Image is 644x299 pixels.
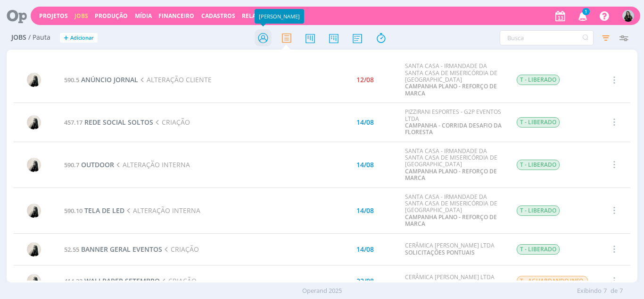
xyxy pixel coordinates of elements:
[36,12,71,20] button: Projetos
[64,245,79,254] span: 52.55
[356,207,374,214] div: 14/08
[84,276,160,285] span: WALLPAPER SETEMBRO
[572,8,592,25] button: 1
[27,73,41,87] img: R
[405,121,502,136] a: CAMPANHA - CORRIDA DESAFIO DA FLORESTA
[239,12,281,20] button: Relatórios
[81,160,114,169] span: OUTDOOR
[60,33,98,43] button: +Adicionar
[114,160,190,169] span: ALTERAÇÃO INTERNA
[81,245,162,254] span: BANNER GERAL EVENTOS
[405,148,502,182] div: SANTA CASA - IRMANDADE DA SANTA CASA DE MISERICÓRDIA DE [GEOGRAPHIC_DATA]
[577,286,602,296] span: Exibindo
[162,245,199,254] span: CRIAÇÃO
[64,277,83,285] span: 414.32
[27,158,41,172] img: R
[64,160,114,169] a: 590.7OUTDOOR
[198,12,238,20] button: Cadastros
[70,35,94,41] span: Adicionar
[619,286,623,296] span: 7
[138,75,212,84] span: ALTERAÇÃO CLIENTE
[500,30,594,45] input: Busca
[611,286,618,296] span: de
[517,75,560,85] span: T - LIBERADO
[27,115,41,129] img: R
[153,118,190,127] span: CRIAÇÃO
[622,10,634,22] img: V
[356,162,374,168] div: 14/08
[255,9,304,24] div: [PERSON_NAME]
[242,12,278,20] a: Relatórios
[84,118,153,127] span: REDE SOCIAL SOLTOS
[405,63,502,97] div: SANTA CASA - IRMANDADE DA SANTA CASA DE MISERICÓRDIA DE [GEOGRAPHIC_DATA]
[517,117,560,128] span: T - LIBERADO
[405,248,475,256] a: SOLICITAÇÕES PONTUAIS
[28,34,50,42] span: / Pauta
[135,12,152,20] a: Mídia
[405,167,497,182] a: CAMPANHA PLANO - REFORÇO DE MARCA
[356,278,374,284] div: 22/08
[517,244,560,255] span: T - LIBERADO
[405,82,497,97] a: CAMPANHA PLANO - REFORÇO DE MARCA
[405,109,502,136] div: PIZZIRANI ESPORTES - G2P EVENTOS LTDA
[27,242,41,256] img: R
[160,276,197,285] span: CRIAÇÃO
[64,76,79,84] span: 590.5
[64,118,83,127] span: 457.17
[132,12,155,20] button: Mídia
[517,160,560,170] span: T - LIBERADO
[201,12,235,20] span: Cadastros
[603,286,607,296] span: 7
[356,119,374,126] div: 14/08
[158,12,194,20] a: Financeiro
[405,194,502,228] div: SANTA CASA - IRMANDADE DA SANTA CASA DE MISERICÓRDIA DE [GEOGRAPHIC_DATA]
[92,12,131,20] button: Produção
[124,206,200,215] span: ALTERAÇÃO INTERNA
[64,245,162,254] a: 52.55BANNER GERAL EVENTOS
[622,8,635,24] button: V
[405,274,502,288] div: CERÂMICA [PERSON_NAME] LTDA
[405,213,497,228] a: CAMPANHA PLANO - REFORÇO DE MARCA
[64,118,153,127] a: 457.17REDE SOCIAL SOLTOS
[64,33,68,43] span: +
[64,276,160,285] a: 414.32WALLPAPER SETEMBRO
[27,204,41,218] img: R
[64,75,138,84] a: 590.5ANÚNCIO JORNAL
[356,246,374,253] div: 14/08
[27,274,41,288] img: R
[356,77,374,83] div: 12/08
[39,12,68,20] a: Projetos
[405,280,456,288] a: WALLPAPERS 2025
[11,34,26,42] span: Jobs
[156,12,197,20] button: Financeiro
[72,12,91,20] button: Jobs
[81,75,138,84] span: ANÚNCIO JORNAL
[64,206,124,215] a: 590.10TELA DE LED
[95,12,128,20] a: Produção
[582,8,590,15] span: 1
[74,12,88,20] a: Jobs
[517,205,560,216] span: T - LIBERADO
[64,161,79,169] span: 590.7
[405,242,502,256] div: CERÂMICA [PERSON_NAME] LTDA
[517,276,588,286] span: T - AGUARDANDO INFO.
[84,206,124,215] span: TELA DE LED
[64,206,83,215] span: 590.10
